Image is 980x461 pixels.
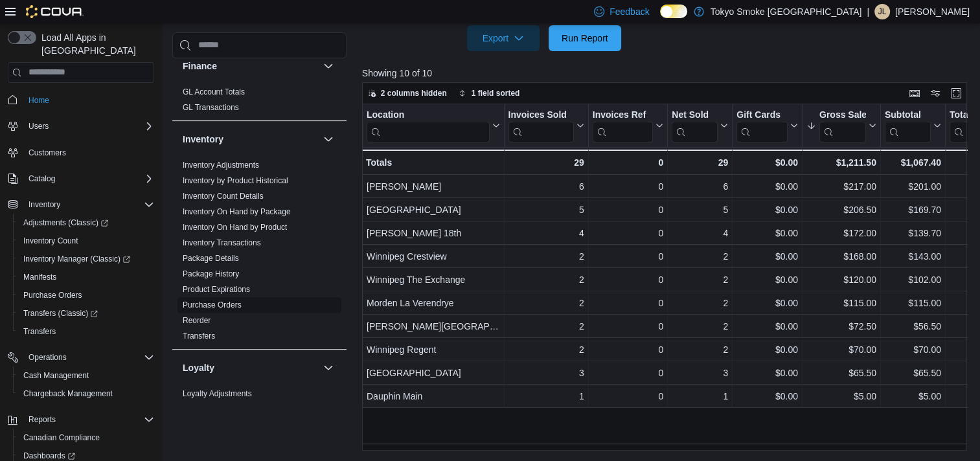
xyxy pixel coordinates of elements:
a: Customers [23,145,71,161]
div: $0.00 [736,295,798,311]
a: Adjustments (Classic) [18,215,113,231]
div: $0.00 [736,319,798,334]
div: 29 [508,155,584,170]
div: Jennifer Lamont [874,4,890,19]
span: Home [28,95,49,106]
button: Run Report [549,25,621,51]
span: Transfers [23,326,56,337]
div: Winnipeg The Exchange [367,272,500,287]
div: $206.50 [806,202,876,218]
span: Purchase Orders [183,300,242,310]
button: Canadian Compliance [13,429,159,447]
button: Invoices Sold [508,109,584,142]
div: $1,067.40 [885,155,941,170]
div: 2 [672,272,728,287]
a: Inventory Transactions [183,238,261,247]
span: Manifests [18,269,154,285]
span: Dashboards [23,451,75,461]
div: $0.00 [736,179,798,194]
span: Customers [28,148,66,158]
button: Subtotal [885,109,941,142]
span: Inventory Count [23,236,78,246]
span: Users [28,121,49,131]
div: Gift Cards [736,109,788,121]
a: Inventory by Product Historical [183,176,288,185]
button: Location [367,109,500,142]
span: Users [23,118,154,134]
div: Net Sold [672,109,718,142]
div: $5.00 [806,388,876,404]
div: Winnipeg Regent [367,342,500,357]
span: Loyalty Adjustments [183,388,252,399]
span: Product Expirations [183,284,250,295]
div: Gross Sales [819,109,866,121]
div: 0 [593,388,663,404]
div: $120.00 [806,272,876,287]
div: $0.00 [736,249,798,264]
span: Adjustments (Classic) [18,215,154,231]
span: Cash Management [18,368,154,383]
div: [GEOGRAPHIC_DATA] [367,365,500,381]
div: $0.00 [736,365,798,381]
div: 29 [672,155,728,170]
button: Inventory [321,131,336,147]
span: Catalog [28,174,55,184]
div: 5 [508,202,584,218]
span: Dark Mode [660,18,661,19]
button: Users [23,118,54,134]
div: 2 [672,342,728,357]
a: Canadian Compliance [18,430,105,445]
div: Inventory [172,157,347,349]
button: Net Sold [672,109,728,142]
button: Inventory Count [13,232,159,250]
button: Loyalty [183,361,318,374]
button: Loyalty [321,360,336,376]
span: Export [475,25,532,51]
a: Inventory Manager (Classic) [18,251,135,267]
div: $0.00 [736,388,798,404]
span: Chargeback Management [18,386,154,401]
button: Reports [3,410,159,429]
a: Transfers [18,324,61,339]
div: Winnipeg Crestview [367,249,500,264]
button: Inventory [183,133,318,146]
button: Users [3,117,159,135]
span: 2 columns hidden [381,88,447,98]
span: Customers [23,144,154,161]
p: | [867,4,869,19]
a: Package Details [183,254,239,263]
div: 0 [593,155,663,170]
div: 0 [593,365,663,381]
button: 2 columns hidden [363,85,452,101]
div: [PERSON_NAME][GEOGRAPHIC_DATA] [367,319,500,334]
h3: Inventory [183,133,223,146]
div: $115.00 [885,295,941,311]
span: Inventory Count [18,233,154,249]
div: Invoices Sold [508,109,573,121]
div: 0 [593,225,663,241]
button: Transfers [13,322,159,341]
div: Finance [172,84,347,120]
button: Cash Management [13,366,159,385]
button: Operations [23,350,72,365]
div: 2 [672,249,728,264]
a: Home [23,93,54,108]
span: Transfers (Classic) [18,306,154,321]
div: 2 [508,272,584,287]
img: Cova [26,5,84,18]
span: Inventory On Hand by Product [183,222,287,232]
div: 2 [672,295,728,311]
a: Manifests [18,269,62,285]
button: Enter fullscreen [948,85,964,101]
a: Purchase Orders [18,287,87,303]
div: [PERSON_NAME] 18th [367,225,500,241]
div: Gift Card Sales [736,109,788,142]
div: $139.70 [885,225,941,241]
div: 0 [593,272,663,287]
div: $65.50 [885,365,941,381]
span: Inventory On Hand by Package [183,207,291,217]
div: 0 [593,202,663,218]
div: Invoices Ref [593,109,653,121]
a: Package History [183,269,239,278]
div: $0.00 [736,202,798,218]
